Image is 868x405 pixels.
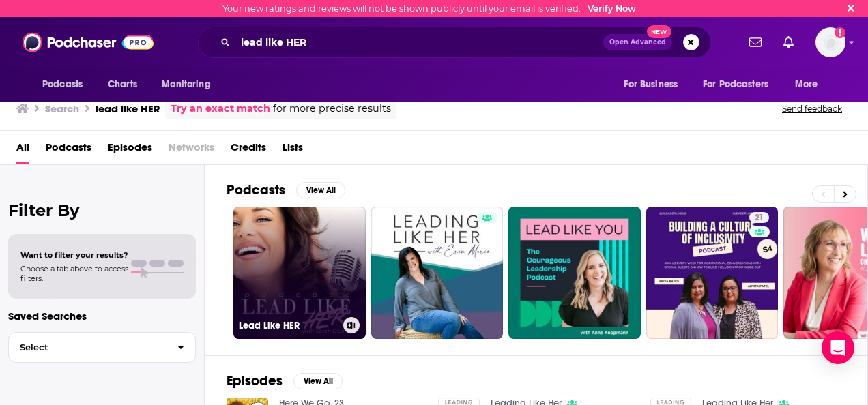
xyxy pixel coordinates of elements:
[239,320,338,331] h3: Lead Like HER
[45,102,79,115] h3: Search
[778,103,846,115] button: Send feedback
[603,34,672,50] button: Open AdvancedNew
[815,27,845,57] span: Logged in as jbarbour
[20,250,128,260] span: Want to filter your results?
[108,75,137,94] span: Charts
[231,136,266,164] a: Credits
[293,373,343,389] button: View All
[588,3,636,14] a: Verify Now
[749,212,769,223] a: 21
[273,101,391,117] span: for more precise results
[609,39,666,46] span: Open Advanced
[694,72,788,97] button: open menu
[235,31,603,53] input: Search podcasts, credits, & more...
[744,31,767,54] a: Show notifications dropdown
[296,182,345,198] button: View All
[647,25,671,38] span: New
[33,72,100,97] button: open menu
[8,332,196,363] button: Select
[227,181,285,198] h2: Podcasts
[20,264,128,283] span: Choose a tab above to access filters.
[198,27,711,58] div: Search podcasts, credits, & more...
[614,72,695,97] button: open menu
[755,211,764,225] span: 21
[227,181,345,198] a: PodcastsView All
[8,310,196,322] p: Saved Searches
[46,136,91,164] a: Podcasts
[42,75,83,94] span: Podcasts
[162,75,210,94] span: Monitoring
[108,136,152,164] a: Episodes
[152,72,228,97] button: open menu
[646,207,779,339] a: 21
[96,102,160,115] h3: lead like HER
[222,3,636,14] div: Your new ratings and reviews will not be shown publicly until your email is verified.
[9,343,167,352] span: Select
[23,29,154,55] img: Podchaser - Follow, Share and Rate Podcasts
[835,27,845,38] svg: Email not verified
[795,75,818,94] span: More
[624,75,678,94] span: For Business
[8,200,196,220] h2: Filter By
[785,72,835,97] button: open menu
[815,27,845,57] img: User Profile
[815,27,845,57] button: Show profile menu
[822,331,854,364] div: Open Intercom Messenger
[233,207,366,339] a: Lead Like HER
[169,136,214,164] span: Networks
[99,72,145,97] a: Charts
[16,136,29,164] a: All
[778,31,799,54] a: Show notifications dropdown
[227,372,283,389] h2: Episodes
[703,75,768,94] span: For Podcasters
[227,372,343,389] a: EpisodesView All
[283,136,303,164] a: Lists
[171,101,270,117] a: Try an exact match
